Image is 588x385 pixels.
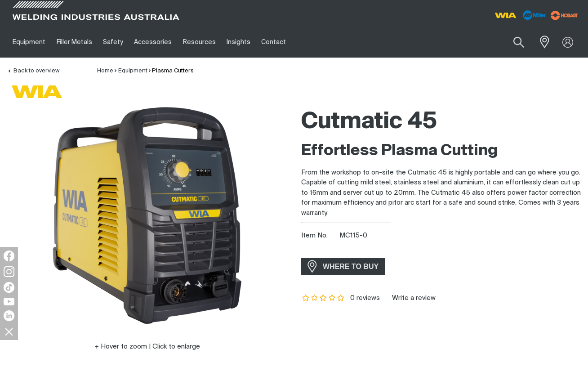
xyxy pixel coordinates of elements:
[301,258,385,275] a: WHERE TO BUY
[503,31,534,53] button: Search products
[301,231,338,241] span: Item No.
[4,310,14,321] img: LinkedIn
[97,67,194,76] nav: Breadcrumb
[4,298,14,305] img: YouTube
[4,251,14,261] img: Facebook
[7,27,51,58] a: Equipment
[152,68,194,74] a: Plasma Cutters
[221,27,256,58] a: Insights
[98,27,129,58] a: Safety
[301,141,581,161] h2: Effortless Plasma Cutting
[350,295,380,301] span: 0 reviews
[7,27,437,58] nav: Main
[89,341,205,352] button: Hover to zoom | Click to enlarge
[385,294,436,302] a: Write a review
[548,9,581,22] img: miller
[301,295,345,301] span: Rating: {0}
[35,103,259,328] img: Cutmatic 45
[256,27,291,58] a: Contact
[51,27,97,58] a: Filler Metals
[301,107,581,137] h1: Cutmatic 45
[339,232,367,239] span: MC115-0
[1,324,17,339] img: hide socials
[492,31,534,53] input: Product name or item number...
[4,282,14,293] img: TikTok
[178,27,221,58] a: Resources
[118,68,147,74] a: Equipment
[129,27,177,58] a: Accessories
[7,68,59,74] a: Back to overview
[4,266,14,277] img: Instagram
[97,68,113,74] a: Home
[301,168,581,219] p: From the workshop to on-site the Cutmatic 45 is highly portable and can go where you go. Capable ...
[317,260,384,274] span: WHERE TO BUY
